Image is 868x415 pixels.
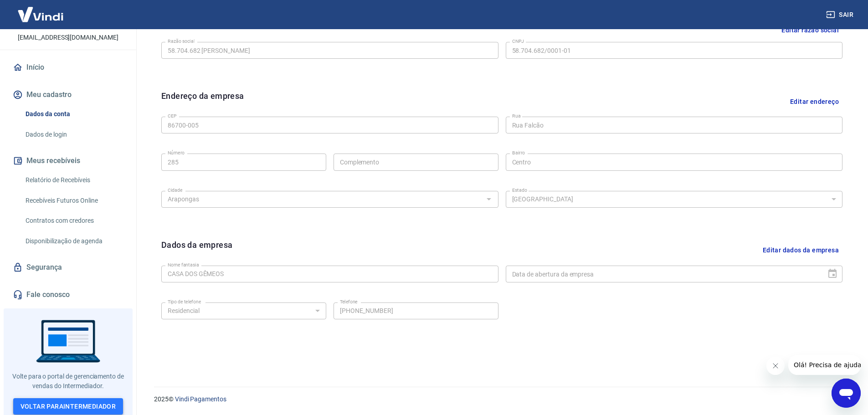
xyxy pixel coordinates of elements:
iframe: Fechar mensagem [766,357,785,375]
label: Razão social [168,38,195,45]
h6: Dados da empresa [161,239,232,262]
label: Rua [512,113,521,119]
label: Cidade [168,187,182,194]
label: Número [168,149,185,156]
label: CNPJ [512,38,524,45]
label: Tipo de telefone [168,298,201,305]
button: Editar dados da empresa [759,239,842,262]
button: Editar razão social [778,22,842,39]
a: Dados da conta [22,105,125,123]
label: Bairro [512,149,525,156]
span: Olá! Precisa de ajuda? [5,6,77,14]
img: Vindi [11,0,70,28]
label: CEP [168,113,176,119]
a: Relatório de Recebíveis [22,171,125,190]
a: Fale conosco [11,285,125,305]
input: DD/MM/YYYY [506,266,820,282]
button: Meus recebíveis [11,151,125,171]
label: Estado [512,187,527,194]
a: Contratos com credores [22,211,125,230]
a: Recebíveis Futuros Online [22,191,125,210]
a: Início [11,57,125,77]
p: Yassmin Maganha [PERSON_NAME] [7,10,129,29]
p: [EMAIL_ADDRESS][DOMAIN_NAME] [18,33,118,42]
a: Disponibilização de agenda [22,232,125,251]
input: Digite aqui algumas palavras para buscar a cidade [164,194,481,205]
h6: Endereço da empresa [161,90,244,113]
a: Vindi Pagamentos [175,395,226,403]
button: Meu cadastro [11,85,125,105]
button: Sair [824,6,857,23]
a: Dados de login [22,125,125,144]
button: Editar endereço [786,90,842,113]
label: Telefone [340,298,358,305]
a: Voltar paraIntermediador [13,398,123,415]
label: Nome fantasia [168,261,199,268]
a: Segurança [11,257,125,277]
p: 2025 © [154,395,846,404]
iframe: Botão para abrir a janela de mensagens [832,379,861,408]
iframe: Mensagem da empresa [788,355,861,375]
